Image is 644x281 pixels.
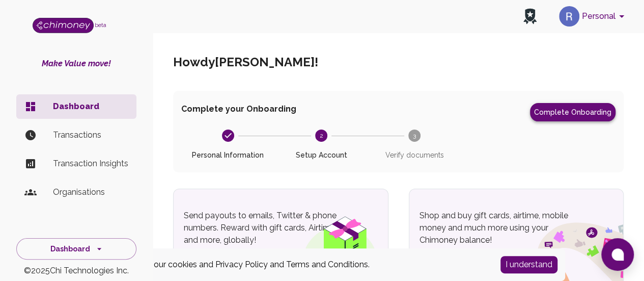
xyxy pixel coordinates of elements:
[95,22,106,28] span: beta
[13,259,485,271] div: By using this site, you are agreeing to our cookies and and .
[319,132,323,139] text: 2
[413,132,416,139] text: 3
[530,103,615,121] button: Complete Onboarding
[372,150,457,160] span: Verify documents
[53,129,128,141] p: Transactions
[215,260,268,269] a: Privacy Policy
[286,260,368,269] a: Terms and Conditions
[419,210,581,246] p: Shop and buy gift cards, airtime, mobile money and much more using your Chimoney balance!
[278,150,363,160] span: Setup Account
[500,256,557,273] button: Accept cookies
[53,100,128,113] p: Dashboard
[601,238,634,271] button: Open chat window
[555,3,632,30] button: account of current user
[181,103,296,121] span: Complete your Onboarding
[16,238,136,260] button: Dashboard
[559,6,579,27] img: avatar
[53,186,128,198] p: Organisations
[185,150,270,160] span: Personal Information
[33,18,94,33] img: Logo
[173,54,318,70] h5: Howdy [PERSON_NAME] !
[53,158,128,170] p: Transaction Insights
[184,210,345,246] p: Send payouts to emails, Twitter & phone numbers. Reward with gift cards, Airtime, and more, globa...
